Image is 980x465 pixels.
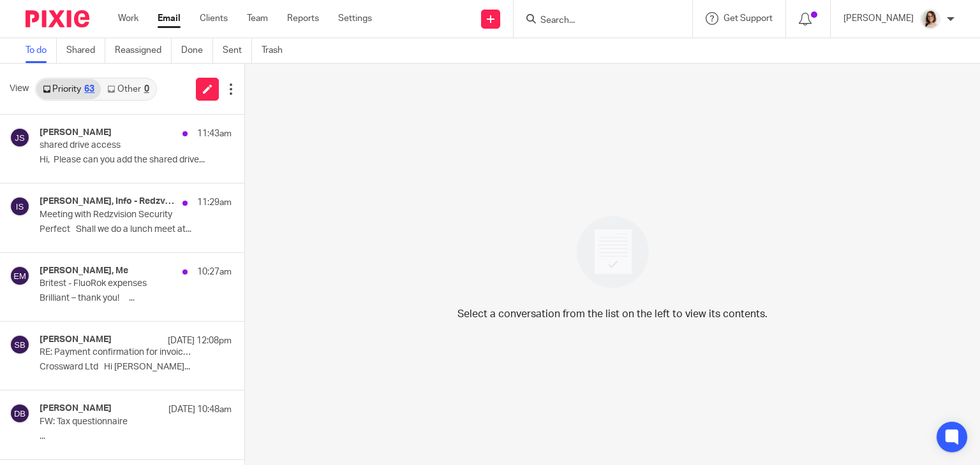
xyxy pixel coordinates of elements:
a: Work [118,12,138,25]
a: Settings [338,12,372,25]
span: View [10,82,29,96]
a: Done [181,38,213,63]
a: Other0 [101,79,155,99]
p: Select a conversation from the list on the left to view its contents. [457,306,768,322]
p: 11:43am [197,127,232,140]
p: [DATE] 12:08pm [168,334,232,347]
p: Crossward Ltd Hi [PERSON_NAME]... [40,362,232,373]
a: Team [247,12,268,25]
p: FW: Tax questionnaire [40,417,193,427]
input: Search [539,15,654,27]
p: 10:27am [197,266,232,278]
a: Trash [262,38,292,63]
p: shared drive access [40,140,193,151]
h4: [PERSON_NAME], Info - Redzvision Security, Me [40,196,176,207]
img: Caroline%20-%20HS%20-%20LI.png [920,9,940,29]
p: Meeting with Redzvision Security [40,210,193,220]
h4: [PERSON_NAME], Me [40,266,128,276]
a: Shared [66,38,105,63]
h4: [PERSON_NAME] [40,127,112,138]
img: svg%3E [10,334,30,355]
img: svg%3E [10,403,30,424]
img: image [568,208,657,296]
a: Reassigned [115,38,172,63]
div: 63 [84,85,94,94]
span: Get Support [724,14,773,23]
h4: [PERSON_NAME] [40,403,112,414]
p: Hi, Please can you add the shared drive... [40,155,232,166]
p: RE: Payment confirmation for invoice INV-2610 [40,347,193,358]
p: Perfect Shall we do a lunch meet at... [40,224,232,235]
a: Reports [287,12,319,25]
img: Pixie [26,10,89,27]
p: [PERSON_NAME] [843,12,914,25]
h4: [PERSON_NAME] [40,334,112,345]
p: 11:29am [197,196,232,209]
img: svg%3E [10,196,30,217]
a: Sent [223,38,252,63]
a: Priority63 [36,79,101,99]
img: svg%3E [10,266,30,286]
p: Brilliant – thank you! ... [40,293,232,304]
a: Clients [200,12,228,25]
a: To do [26,38,57,63]
div: 0 [144,85,149,94]
img: svg%3E [10,127,30,148]
p: Britest - FluoRok expenses [40,278,193,289]
p: ... [40,431,232,442]
a: Email [158,12,181,25]
p: [DATE] 10:48am [168,403,232,416]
